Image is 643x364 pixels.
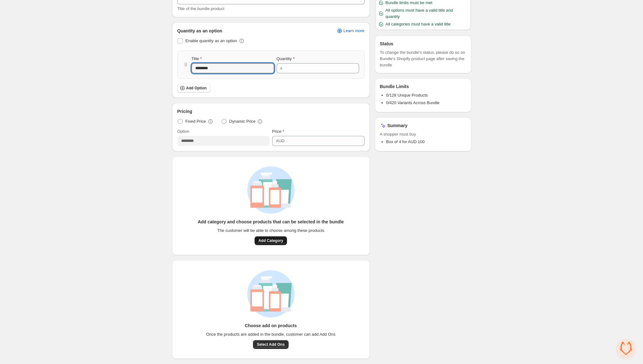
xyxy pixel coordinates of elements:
button: Select Add Ons [253,340,288,349]
button: Add Category [255,236,287,245]
h3: Add category and choose products that can be selected in the bundle [198,219,344,225]
div: AUD [276,138,284,144]
label: Title [192,56,202,62]
li: Box of 4 for AUD 100 [386,139,466,145]
button: Add Option [177,84,210,92]
span: To change the bundle's status, please do so on Bundle's Shopify product page after saving the bundle [380,49,466,68]
a: Learn more [333,26,368,35]
span: 0/420 Variants Across Bundle [386,100,440,105]
span: Pricing [177,108,192,115]
span: Title of the bundle product [177,6,225,11]
h3: Choose add on products [245,322,297,329]
a: Open chat [617,339,635,358]
span: All options must have a valid title and quantity [386,7,468,20]
span: All categories must have a valid title [386,21,451,27]
span: 0/128 Unique Products [386,93,428,98]
span: Dynamic Price [229,118,256,125]
span: Once the products are added in the bundle, customer can add Add Ons [206,331,336,338]
span: Quantity as an option [177,28,222,34]
span: The customer will be able to choose among these products [217,227,324,234]
span: Add Option [186,86,207,91]
span: Learn more [343,28,364,33]
span: Select Add Ons [257,342,284,347]
span: Add Category [258,238,283,243]
label: Quantity [277,56,295,62]
span: Enable quantity as an option [186,38,237,43]
label: Option [177,128,189,135]
h3: Summary [388,122,408,129]
label: Price [272,128,284,135]
h3: Bundle Limits [380,83,409,90]
div: x [280,65,283,71]
span: Fixed Price [186,118,206,125]
h3: Status [380,41,393,47]
span: A shopper must buy [380,131,466,137]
